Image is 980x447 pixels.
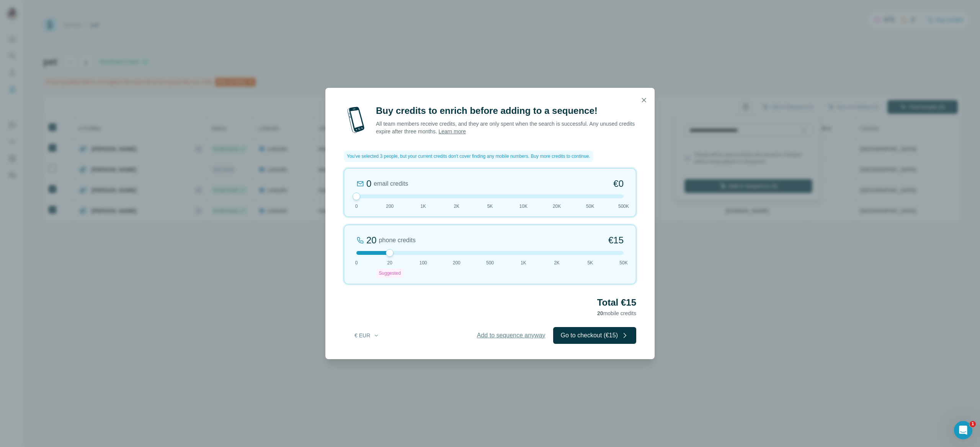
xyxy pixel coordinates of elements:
[419,259,427,266] span: 100
[486,259,494,266] span: 500
[553,203,561,210] span: 20K
[377,269,403,278] div: Suggested
[386,203,394,210] span: 200
[379,236,416,245] span: phone credits
[597,310,603,316] span: 20
[519,203,528,210] span: 10K
[608,234,624,246] span: €15
[521,259,526,266] span: 1K
[349,329,385,342] button: € EUR
[453,259,461,266] span: 200
[487,203,493,210] span: 5K
[970,421,976,427] span: 1
[355,203,358,210] span: 0
[619,259,627,266] span: 50K
[954,421,972,439] iframe: Intercom live chat
[454,203,459,210] span: 2K
[613,178,624,190] span: €0
[344,296,636,309] h2: Total €15
[344,105,368,135] img: mobile-phone
[554,259,560,266] span: 2K
[477,331,546,340] span: Add to sequence anyway
[438,128,466,134] a: Learn more
[587,259,593,266] span: 5K
[374,179,408,188] span: email credits
[376,120,636,135] p: All team members receive credits, and they are only spent when the search is successful. Any unus...
[366,234,377,246] div: 20
[420,203,426,210] span: 1K
[347,153,590,160] span: You've selected 3 people, but your current credits don't cover finding any mobile numbers. Buy mo...
[366,178,371,190] div: 0
[355,259,358,266] span: 0
[387,259,392,266] span: 20
[618,203,629,210] span: 500K
[553,327,636,344] button: Go to checkout (€15)
[597,310,636,316] span: mobile credits
[469,327,553,344] button: Add to sequence anyway
[586,203,594,210] span: 50K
